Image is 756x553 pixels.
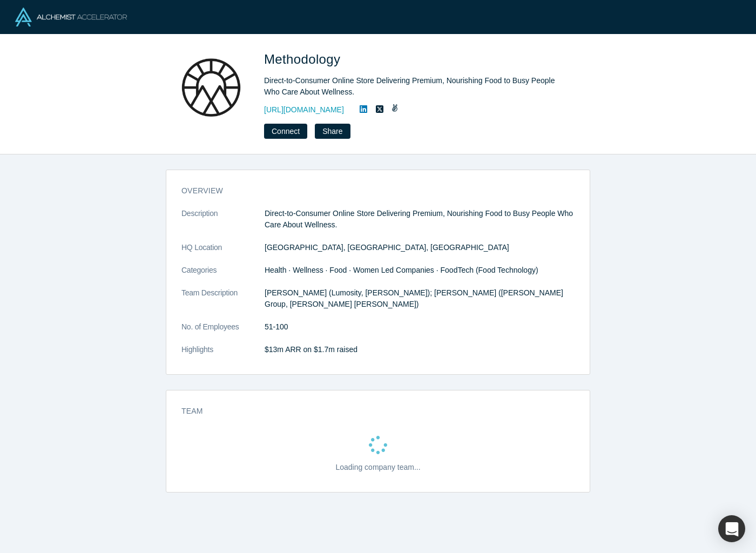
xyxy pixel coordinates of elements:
p: $13m ARR on $1.7m raised [265,344,575,355]
span: Methodology [264,52,344,66]
div: Direct-to-Consumer Online Store Delivering Premium, Nourishing Food to Busy People Who Care About... [264,75,566,98]
dd: [GEOGRAPHIC_DATA], [GEOGRAPHIC_DATA], [GEOGRAPHIC_DATA] [265,242,575,253]
p: Direct-to-Consumer Online Store Delivering Premium, Nourishing Food to Busy People Who Care About... [265,208,575,231]
dt: Description [181,208,265,242]
p: [PERSON_NAME] (Lumosity, [PERSON_NAME]); [PERSON_NAME] ([PERSON_NAME] Group, [PERSON_NAME] [PERSO... [265,287,575,310]
img: Alchemist Logo [15,8,127,26]
dt: HQ Location [181,242,265,265]
h3: Team [181,406,559,417]
p: Loading company team... [335,462,420,473]
dd: 51-100 [265,321,575,333]
dt: Highlights [181,344,265,367]
dt: Team Description [181,287,265,321]
dt: No. of Employees [181,321,265,344]
span: Health · Wellness · Food · Women Led Companies · FoodTech (Food Technology) [265,266,538,274]
h3: overview [181,185,559,197]
dt: Categories [181,265,265,287]
img: Methodology's Logo [173,50,249,125]
button: Connect [264,124,307,139]
a: [URL][DOMAIN_NAME] [264,104,344,116]
button: Share [315,124,350,139]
